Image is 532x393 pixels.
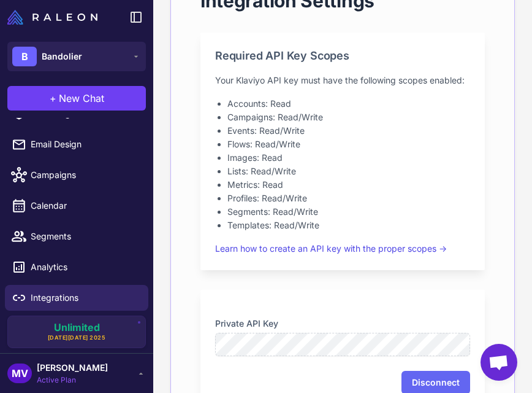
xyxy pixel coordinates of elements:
a: Integrations [5,285,148,311]
button: BBandolier [7,42,146,71]
div: MV [7,364,32,383]
a: Campaigns [5,162,148,188]
span: [DATE][DATE] 2025 [48,333,106,342]
span: Segments [31,230,139,243]
a: Segments [5,224,148,249]
li: Accounts: Read [227,97,470,111]
li: Lists: Read/Write [227,165,470,178]
span: Campaigns [31,168,139,182]
h2: Required API Key Scopes [215,47,470,64]
span: Calendar [31,199,139,212]
span: Active Plan [37,375,108,386]
span: Bandolier [42,50,82,63]
span: New Chat [59,91,104,106]
span: Unlimited [54,322,100,332]
li: Profiles: Read/Write [227,192,470,205]
li: Templates: Read/Write [227,219,470,232]
li: Images: Read [227,151,470,165]
li: Segments: Read/Write [227,205,470,219]
li: Campaigns: Read/Write [227,111,470,124]
div: B [12,47,37,66]
a: Analytics [5,254,148,280]
span: + [50,91,56,106]
span: [PERSON_NAME] [37,361,108,375]
span: Integrations [31,291,139,305]
li: Events: Read/Write [227,124,470,138]
li: Flows: Read/Write [227,138,470,151]
span: Email Design [31,138,139,151]
span: Analytics [31,260,139,274]
a: Calendar [5,193,148,219]
a: Email Design [5,131,148,157]
label: Private API Key [215,317,470,330]
a: Raleon Logo [7,10,102,25]
li: Metrics: Read [227,178,470,192]
div: Open chat [481,344,517,381]
img: Raleon Logo [7,10,97,25]
a: Learn how to create an API key with the proper scopes → [215,243,447,254]
p: Your Klaviyo API key must have the following scopes enabled: [215,74,470,87]
button: +New Chat [7,86,146,111]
